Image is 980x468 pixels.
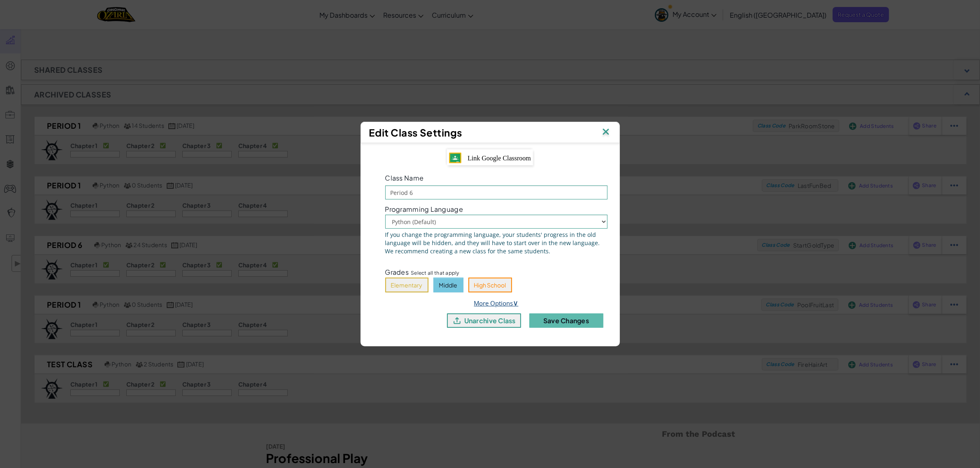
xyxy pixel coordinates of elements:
span: Class Name [385,174,424,182]
span: Grades [385,268,409,276]
span: If you change the programming language, your students' progress in the old language will be hidde... [385,231,608,255]
span: Programming Language [385,206,463,213]
img: IconClose.svg [601,126,611,139]
a: More Options [474,299,519,307]
span: Link Google Classroom [468,155,531,162]
span: Edit Class Settings [369,126,463,139]
img: IconUnarchive.svg [452,315,462,326]
button: Middle [433,278,463,292]
button: unarchive class [447,313,521,328]
button: Elementary [385,278,428,292]
span: ∨ [513,298,519,308]
button: Save Changes [529,313,603,328]
span: Select all that apply [411,269,459,277]
img: IconGoogleClassroom.svg [449,153,461,163]
button: High School [468,278,512,292]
